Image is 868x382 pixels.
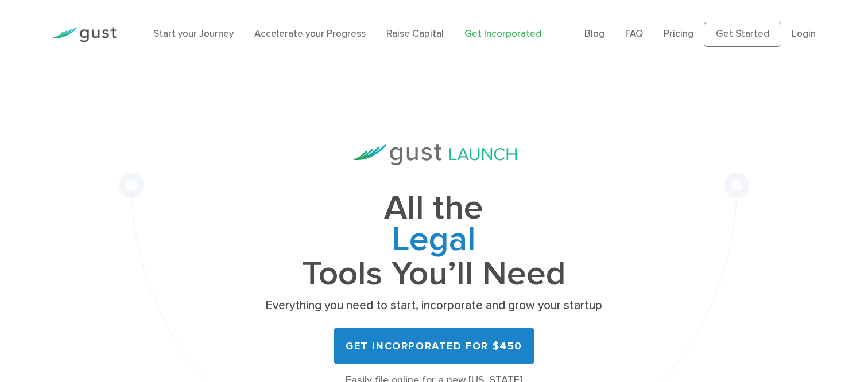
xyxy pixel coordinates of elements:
h1: All the Tools You’ll Need [262,193,606,290]
a: Login [792,28,816,40]
a: Get Incorporated for $450 [334,328,534,364]
a: Get Incorporated [464,28,541,40]
a: Start your Journey [153,28,234,40]
a: Accelerate your Progress [254,28,366,40]
span: Legal [262,224,606,259]
a: Pricing [664,28,693,40]
img: Gust Logo [52,27,117,42]
a: Blog [584,28,604,40]
img: Gust Launch Logo [351,144,517,165]
p: Everything you need to start, incorporate and grow your startup [262,298,606,314]
a: Raise Capital [386,28,444,40]
a: Get Started [704,22,781,47]
a: FAQ [625,28,643,40]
